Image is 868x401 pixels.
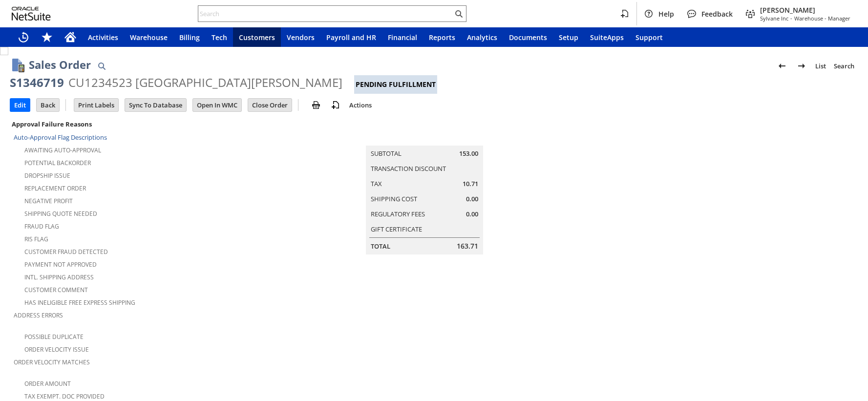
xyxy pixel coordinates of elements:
a: Order Amount [24,380,71,388]
span: [PERSON_NAME] [760,5,850,15]
a: Payment not approved [24,260,97,269]
a: Total [371,242,390,251]
div: Approval Failure Reasons [10,118,289,130]
a: Negative Profit [24,197,73,205]
span: Warehouse [130,33,168,42]
span: Financial [388,33,417,42]
input: Print Labels [74,99,118,111]
span: Analytics [467,33,497,42]
input: Close Order [248,99,292,111]
div: CU1234523 [GEOGRAPHIC_DATA][PERSON_NAME] [68,75,342,90]
img: Next [796,60,807,72]
div: Pending Fulfillment [354,75,437,94]
svg: logo [12,7,51,21]
input: Search [198,8,453,20]
a: Search [830,58,858,74]
a: Financial [382,27,423,47]
a: Order Velocity Issue [24,345,89,354]
a: Reports [423,27,461,47]
span: Customers [239,33,275,42]
svg: Shortcuts [41,31,53,43]
svg: Search [453,8,465,20]
div: S1346719 [10,75,64,90]
img: Previous [776,60,788,72]
h1: Sales Order [29,57,91,73]
a: Home [59,27,82,47]
a: Shipping Quote Needed [24,210,97,218]
a: Regulatory Fees [371,210,425,218]
a: Address Errors [14,311,63,319]
span: 10.71 [463,179,478,189]
input: Open In WMC [193,99,241,111]
a: SuiteApps [584,27,630,47]
img: print.svg [310,99,322,111]
a: Replacement Order [24,184,86,192]
a: Activities [82,27,124,47]
span: Documents [509,33,547,42]
a: Order Velocity Matches [14,358,90,366]
a: Analytics [461,27,503,47]
span: Help [658,9,674,19]
a: Tech [206,27,233,47]
img: add-record.svg [330,99,341,111]
caption: Summary [366,130,483,146]
a: Fraud Flag [24,222,59,231]
span: Feedback [701,9,733,19]
div: Shortcuts [35,27,59,47]
a: Setup [553,27,584,47]
a: Actions [345,101,376,109]
svg: Home [64,31,76,43]
span: 163.71 [457,241,478,251]
span: 0.00 [466,210,478,219]
a: Customer Fraud Detected [24,248,108,256]
input: Edit [10,99,30,111]
a: Billing [173,27,206,47]
input: Back [37,99,59,111]
span: Warehouse - Manager [794,15,850,22]
a: Shipping Cost [371,194,417,203]
span: SuiteApps [590,33,624,42]
a: Support [630,27,669,47]
a: RIS flag [24,235,48,243]
span: Reports [429,33,455,42]
a: Payroll and HR [320,27,382,47]
span: Activities [88,33,118,42]
span: Payroll and HR [326,33,376,42]
span: Tech [212,33,227,42]
span: Billing [179,33,200,42]
span: Sylvane Inc [760,15,788,22]
a: Dropship Issue [24,171,70,180]
span: Support [635,33,663,42]
a: Possible Duplicate [24,333,84,341]
a: Customer Comment [24,286,88,294]
img: Quick Find [96,60,107,72]
a: Tax Exempt. Doc Provided [24,392,105,401]
a: List [811,58,830,74]
a: Warehouse [124,27,173,47]
a: Gift Certificate [371,225,422,233]
span: - [790,15,792,22]
a: Subtotal [371,149,402,158]
a: Potential Backorder [24,159,91,167]
span: 0.00 [466,194,478,204]
input: Sync To Database [125,99,186,111]
svg: Recent Records [18,31,29,43]
span: Setup [559,33,578,42]
a: Has Ineligible Free Express Shipping [24,298,135,307]
a: Recent Records [12,27,35,47]
a: Transaction Discount [371,164,446,173]
a: Vendors [281,27,320,47]
span: Vendors [287,33,315,42]
a: Tax [371,179,382,188]
a: Awaiting Auto-Approval [24,146,101,154]
a: Documents [503,27,553,47]
a: Auto-Approval Flag Descriptions [14,133,107,142]
a: Customers [233,27,281,47]
a: Intl. Shipping Address [24,273,94,281]
span: 153.00 [459,149,478,158]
